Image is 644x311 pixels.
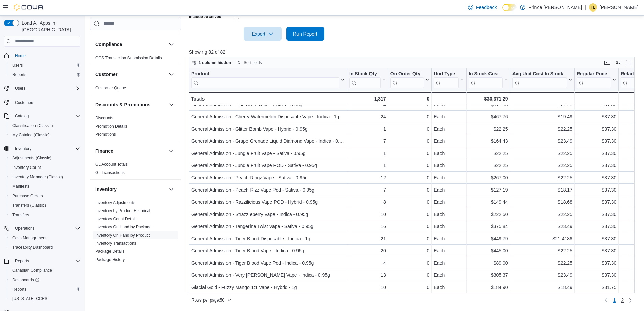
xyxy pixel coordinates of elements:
span: Export [248,27,278,41]
div: $222.50 [469,210,508,218]
span: Inventory Adjustments [95,200,135,205]
div: 1 [349,161,386,170]
div: $30,371.29 [469,95,508,103]
button: Compliance [167,40,175,48]
div: - [512,95,572,103]
div: General Admission - Cherry Watermelon Disposable Vape - Indica - 1g [191,113,345,121]
button: Enter fullscreen [625,59,633,67]
div: 1 [349,125,386,133]
div: Each [434,161,464,170]
a: Inventory Adjustments [95,200,135,205]
div: 0 [390,174,429,182]
div: $164.43 [469,137,508,145]
a: Adjustments (Classic) [9,154,54,162]
span: Cash Management [12,235,46,241]
span: My Catalog (Classic) [12,132,50,138]
button: Rows per page:50 [189,296,234,304]
a: Manifests [9,182,32,191]
button: Transfers [7,210,83,220]
span: Promotion Details [95,124,127,129]
button: Run Report [286,27,324,41]
div: Discounts & Promotions [90,114,181,141]
div: $22.25 [469,149,508,157]
span: Dashboards [12,277,39,283]
button: Home [1,51,83,61]
a: Inventory Transactions [95,241,136,246]
div: $37.30 [577,101,616,109]
span: TL [591,3,595,12]
div: Totals [191,95,345,103]
div: Each [434,125,464,133]
div: 0 [390,235,429,243]
span: Users [15,86,25,91]
a: Inventory Manager (Classic) [9,173,66,181]
span: Inventory Manager (Classic) [12,174,63,180]
div: 0 [390,198,429,206]
div: Product [191,71,339,77]
span: Operations [15,226,35,231]
div: $37.30 [577,113,616,121]
span: Inventory Count [12,165,41,170]
div: Each [434,235,464,243]
span: Package Details [95,249,125,254]
button: On Order Qty [390,71,429,88]
div: In Stock Cost [469,71,502,88]
button: Regular Price [577,71,616,88]
div: 10 [349,210,386,218]
span: GL Transactions [95,170,125,175]
div: $37.30 [577,235,616,243]
span: Feedback [476,4,497,11]
a: Next page [626,296,635,304]
div: $467.76 [469,113,508,121]
div: Avg Unit Cost In Stock [512,71,567,88]
button: [US_STATE] CCRS [7,294,83,304]
span: Customers [12,98,80,106]
div: General Admission - Tiger Blood Vape Pod - Indica - 0.95g [191,259,345,267]
button: Operations [12,224,38,232]
span: Customers [15,100,34,105]
span: 1 [613,297,616,304]
a: GL Account Totals [95,162,128,167]
button: My Catalog (Classic) [7,130,83,140]
span: Cash Management [9,234,80,242]
a: Inventory Count [9,163,44,172]
div: General Admission - Tiger Blood Disposable - Indica - 1g [191,235,345,243]
button: Adjustments (Classic) [7,153,83,163]
p: Showing 82 of 82 [189,49,639,55]
div: 0 [390,95,429,103]
button: Users [1,84,83,93]
div: $22.25 [512,101,572,109]
span: Users [12,63,23,68]
button: Reports [7,285,83,294]
span: Operations [12,224,80,232]
span: GL Account Totals [95,162,128,167]
button: Inventory [167,185,175,193]
button: Catalog [1,111,83,121]
span: Package History [95,257,125,262]
a: Reports [9,71,29,79]
h3: Discounts & Promotions [95,101,150,108]
span: [US_STATE] CCRS [12,296,47,302]
div: On Order Qty [390,71,424,88]
h3: Compliance [95,41,122,48]
div: Each [434,174,464,182]
span: Canadian Compliance [12,268,52,273]
button: Operations [1,224,83,233]
div: 1,317 [349,95,386,103]
div: Each [434,113,464,121]
a: Promotions [95,132,116,137]
a: Classification (Classic) [9,121,56,130]
div: Each [434,101,464,109]
span: Traceabilty Dashboard [12,245,53,250]
div: Regular Price [577,71,611,88]
a: Cash Management [9,234,49,242]
div: Each [434,247,464,255]
div: 0 [390,125,429,133]
div: In Stock Qty [349,71,381,88]
span: Home [15,53,26,59]
button: 1 column hidden [189,59,234,67]
div: Product [191,71,339,88]
a: [US_STATE] CCRS [9,295,50,303]
span: Inventory Count [9,163,80,172]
